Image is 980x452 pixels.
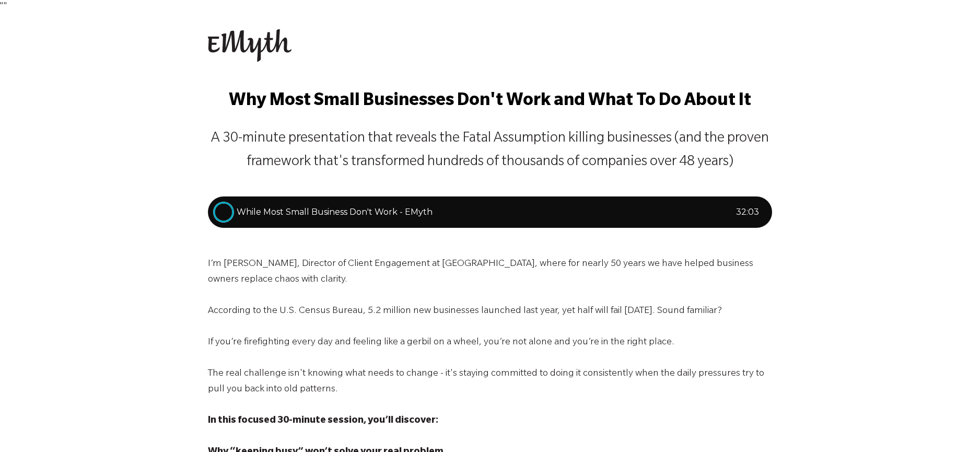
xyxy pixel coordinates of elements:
[237,206,736,218] div: While Most Small Business Don't Work - EMyth
[928,402,980,452] iframe: Chat Widget
[208,196,772,228] div: Play audio: While Most Small Business Don't Work - EMyth
[208,29,291,62] img: EMyth
[208,128,772,175] p: A 30-minute presentation that reveals the Fatal Assumption killing businesses (and the proven fra...
[213,202,234,223] div: Play
[208,416,438,426] span: In this focused 30-minute session, you’ll discover:
[736,206,759,218] div: 32 : 03
[229,92,751,111] span: Why Most Small Businesses Don't Work and What To Do About It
